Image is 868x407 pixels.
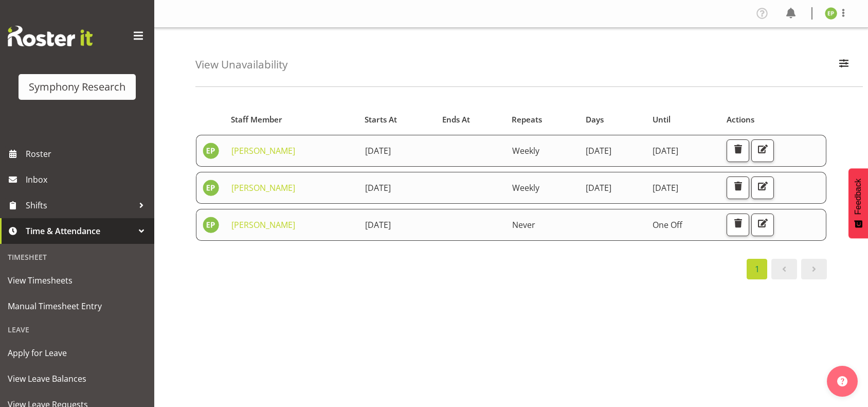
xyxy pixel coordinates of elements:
[195,59,287,70] h4: View Unavailability
[512,182,539,193] span: Weekly
[512,114,542,126] span: Repeats
[854,179,863,215] span: Feedback
[727,214,749,236] button: Delete Unavailability
[231,182,295,193] a: [PERSON_NAME]
[8,26,93,46] img: Rosterit website logo
[203,143,219,159] img: ellie-preston11924.jpg
[848,168,868,238] button: Feedback - Show survey
[365,219,391,231] span: [DATE]
[26,198,134,213] span: Shifts
[203,217,219,233] img: ellie-preston11924.jpg
[833,54,855,76] button: Filter Employees
[231,145,295,156] a: [PERSON_NAME]
[442,114,470,126] span: Ends At
[8,298,147,314] span: Manual Timesheet Entry
[512,219,535,231] span: Never
[727,176,749,199] button: Delete Unavailability
[8,273,147,288] span: View Timesheets
[231,219,295,231] a: [PERSON_NAME]
[3,293,152,319] a: Manual Timesheet Entry
[751,176,774,199] button: Edit Unavailability
[26,223,134,239] span: Time & Attendance
[653,219,682,231] span: One Off
[727,114,754,126] span: Actions
[653,114,671,126] span: Until
[26,146,149,162] span: Roster
[653,182,678,193] span: [DATE]
[825,7,837,20] img: ellie-preston11924.jpg
[653,145,678,156] span: [DATE]
[751,214,774,236] button: Edit Unavailability
[3,366,152,392] a: View Leave Balances
[26,172,149,187] span: Inbox
[3,340,152,366] a: Apply for Leave
[29,79,125,95] div: Symphony Research
[365,114,397,126] span: Starts At
[751,139,774,162] button: Edit Unavailability
[837,376,847,386] img: help-xxl-2.png
[203,180,219,196] img: ellie-preston11924.jpg
[586,145,611,156] span: [DATE]
[8,345,147,361] span: Apply for Leave
[586,182,611,193] span: [DATE]
[231,114,282,126] span: Staff Member
[8,371,147,386] span: View Leave Balances
[3,246,152,268] div: Timesheet
[3,319,152,340] div: Leave
[3,268,152,293] a: View Timesheets
[512,145,539,156] span: Weekly
[365,145,391,156] span: [DATE]
[727,139,749,162] button: Delete Unavailability
[586,114,604,126] span: Days
[365,182,391,193] span: [DATE]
